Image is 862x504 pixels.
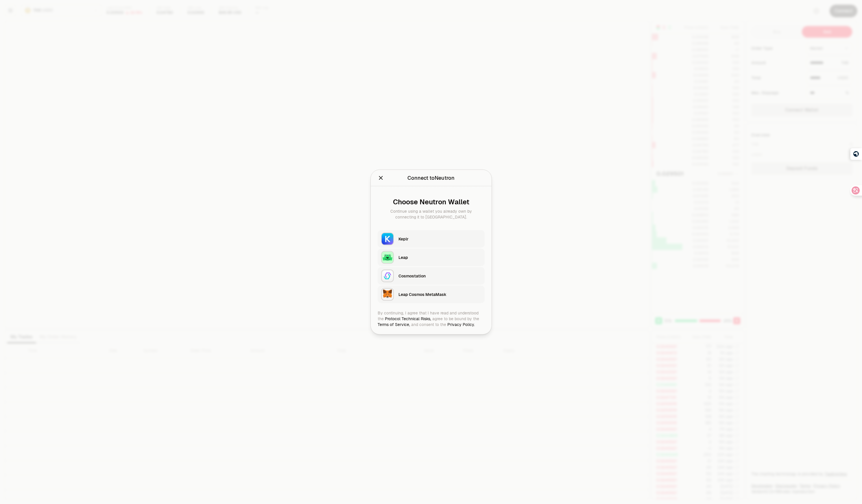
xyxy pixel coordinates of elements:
button: Leap Cosmos MetaMaskLeap Cosmos MetaMask [378,286,485,303]
img: Cosmostation [381,270,394,282]
button: LeapLeap [378,249,485,266]
div: Keplr [398,236,481,242]
div: Leap Cosmos MetaMask [398,292,481,297]
div: Choose Neutron Wallet [382,198,480,206]
div: By continuing, I agree that I have read and understood the agree to be bound by the and consent t... [378,310,485,327]
a: Terms of Service, [378,322,410,327]
div: Continue using a wallet you already own by connecting it to [GEOGRAPHIC_DATA]. [382,208,480,220]
button: KeplrKeplr [378,230,485,248]
img: Leap [381,251,394,264]
img: Leap Cosmos MetaMask [381,288,394,301]
div: Connect to Neutron [407,174,455,182]
button: CosmostationCosmostation [378,267,485,285]
img: Keplr [381,233,394,245]
a: Privacy Policy. [447,322,475,327]
a: Protocol Technical Risks, [385,316,431,321]
div: Leap [398,255,481,260]
button: Close [378,174,384,182]
div: Cosmostation [398,273,481,279]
